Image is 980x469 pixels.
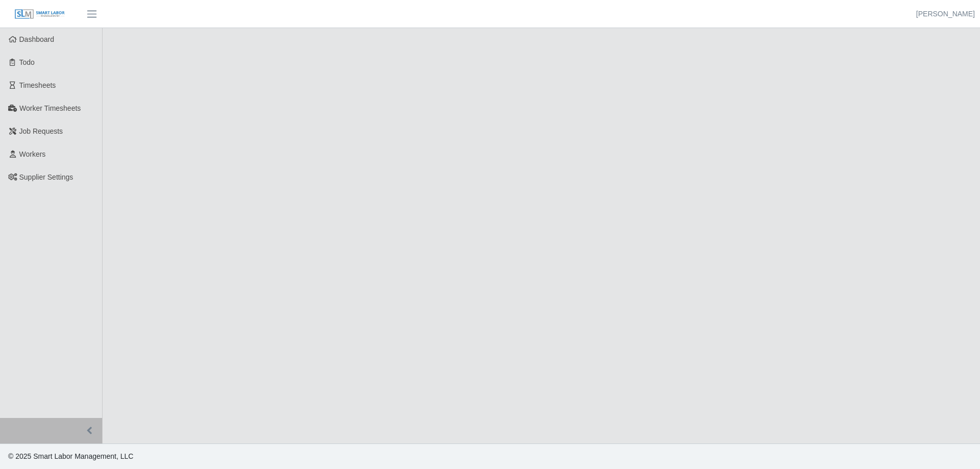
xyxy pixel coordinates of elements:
[19,81,56,89] span: Timesheets
[19,58,35,66] span: Todo
[19,35,55,43] span: Dashboard
[8,452,133,460] span: © 2025 Smart Labor Management, LLC
[14,9,65,20] img: SLM Logo
[916,9,975,19] a: [PERSON_NAME]
[19,173,73,181] span: Supplier Settings
[19,127,63,135] span: Job Requests
[19,150,46,158] span: Workers
[19,104,81,112] span: Worker Timesheets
